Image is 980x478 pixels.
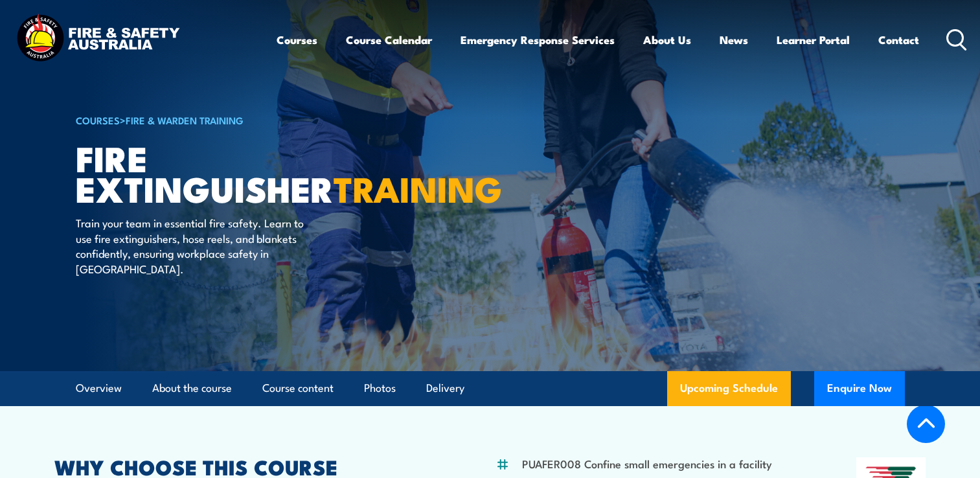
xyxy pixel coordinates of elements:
[76,371,122,405] a: Overview
[76,142,396,203] h1: Fire Extinguisher
[720,23,748,57] a: News
[76,215,312,276] p: Train your team in essential fire safety. Learn to use fire extinguishers, hose reels, and blanke...
[461,23,615,57] a: Emergency Response Services
[643,23,691,57] a: About Us
[364,371,396,405] a: Photos
[777,23,850,57] a: Learner Portal
[878,23,919,57] a: Contact
[522,456,772,471] li: PUAFER008 Confine small emergencies in a facility
[152,371,232,405] a: About the course
[277,23,317,57] a: Courses
[76,112,396,128] h6: >
[76,113,120,127] a: COURSES
[814,371,905,406] button: Enquire Now
[262,371,334,405] a: Course content
[667,371,791,406] a: Upcoming Schedule
[426,371,464,405] a: Delivery
[126,113,244,127] a: Fire & Warden Training
[346,23,432,57] a: Course Calendar
[334,161,502,214] strong: TRAINING
[54,457,433,475] h2: WHY CHOOSE THIS COURSE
